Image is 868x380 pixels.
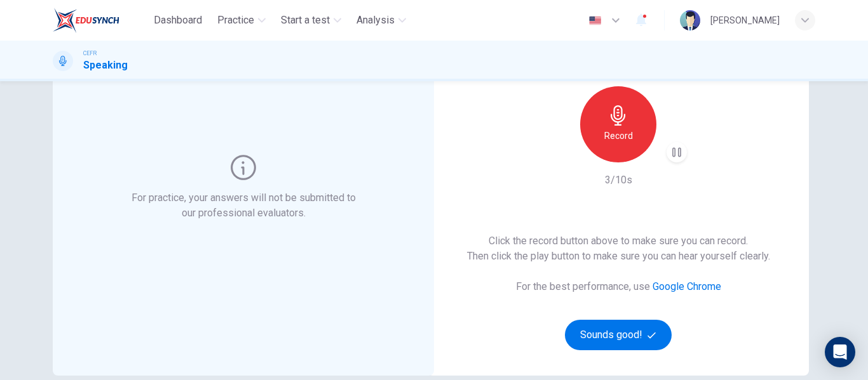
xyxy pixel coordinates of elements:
[356,13,395,28] span: Analysis
[149,9,207,32] button: Dashboard
[825,337,855,367] div: Open Intercom Messenger
[276,9,346,32] button: Start a test
[653,280,721,292] a: Google Chrome
[53,8,149,33] a: EduSynch logo
[565,320,672,350] button: Sounds good!
[587,16,603,25] img: en
[281,13,330,28] span: Start a test
[83,58,128,73] h1: Speaking
[351,9,411,32] button: Analysis
[467,233,770,264] h6: Click the record button above to make sure you can record. Then click the play button to make sur...
[580,86,656,162] button: Record
[212,9,271,32] button: Practice
[154,13,202,28] span: Dashboard
[710,13,780,28] div: [PERSON_NAME]
[129,190,358,221] h6: For practice, your answers will not be submitted to our professional evaluators.
[83,49,97,58] span: CEFR
[680,10,700,30] img: Profile picture
[604,128,633,143] h6: Record
[605,173,632,188] h6: 3/10s
[217,13,254,28] span: Practice
[516,279,721,294] h6: For the best performance, use
[53,8,119,33] img: EduSynch logo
